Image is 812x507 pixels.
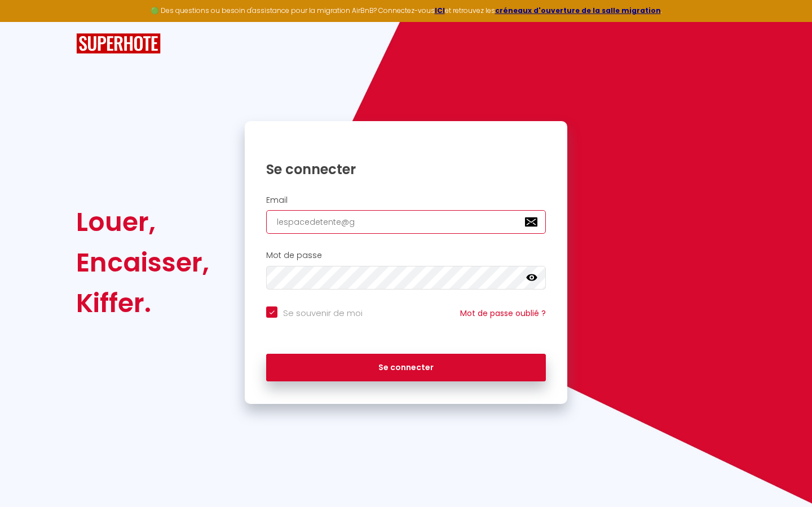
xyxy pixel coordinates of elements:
[266,195,546,205] h2: Email
[76,202,209,242] div: Louer,
[76,33,161,54] img: SuperHote logo
[76,283,209,323] div: Kiffer.
[76,242,209,283] div: Encaisser,
[435,6,445,15] a: ICI
[266,251,546,260] h2: Mot de passe
[495,6,661,15] a: créneaux d'ouverture de la salle migration
[266,161,546,178] h1: Se connecter
[266,354,546,382] button: Se connecter
[9,5,43,38] button: Ouvrir le widget de chat LiveChat
[460,308,546,319] a: Mot de passe oublié ?
[266,210,546,234] input: Ton Email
